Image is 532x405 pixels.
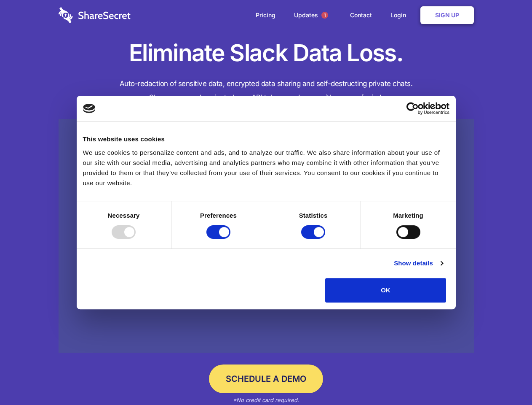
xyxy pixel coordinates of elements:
strong: Marketing [393,212,423,219]
strong: Necessary [108,212,140,219]
div: This website uses cookies [83,134,449,144]
a: Pricing [247,2,284,28]
a: Schedule a Demo [209,364,323,393]
img: logo [83,104,96,113]
a: Contact [342,2,380,28]
a: Login [382,2,419,28]
img: logo-wordmark-white-trans-d4663122ce5f474addd5e946df7df03e33cb6a1c49d2221995e7729f52c070b2.svg [59,7,131,23]
a: Wistia video thumbnail [59,119,474,353]
em: *No credit card required. [233,397,299,403]
button: OK [325,278,446,302]
a: Usercentrics Cookiebot - opens in a new window [376,102,449,115]
span: 1 [321,12,328,19]
h1: Eliminate Slack Data Loss. [59,38,474,68]
h4: Auto-redaction of sensitive data, encrypted data sharing and self-destructing private chats. Shar... [59,77,474,105]
a: Sign Up [420,6,474,24]
strong: Preferences [200,212,237,219]
a: Show details [394,258,443,268]
strong: Statistics [299,212,328,219]
div: We use cookies to personalize content and ads, and to analyze our traffic. We also share informat... [83,148,449,188]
